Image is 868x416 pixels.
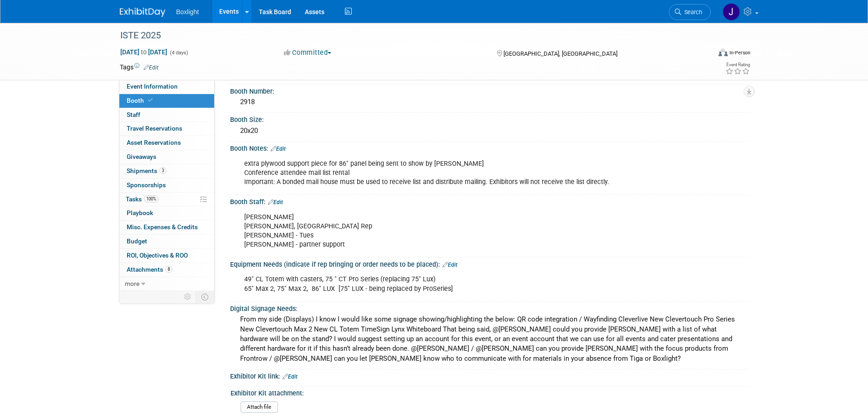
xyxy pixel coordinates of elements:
span: Booth [127,97,154,104]
div: 49" CL Totem with casters, 75 " CT Pro Series (replacing 75" Lux) 65" Max 2, 75" Max 2, 86" LUX [... [238,270,648,298]
a: ROI, Objectives & ROO [119,249,214,263]
div: From my side (Displays) I know I would like some signage showing/highlighting the below: QR code ... [237,312,742,366]
span: 100% [144,195,159,202]
a: Tasks100% [119,193,214,206]
div: Booth Size: [230,113,749,124]
span: more [125,280,139,287]
div: 20x20 [237,124,742,138]
span: Staff [127,111,140,118]
div: Booth Number: [230,84,749,96]
a: Search [669,4,711,20]
span: Playbook [127,209,153,216]
a: Shipments3 [119,164,214,178]
div: Exhibitor Kit link: [230,369,749,381]
a: Booth [119,94,214,108]
a: Budget [119,235,214,248]
span: [DATE] [DATE] [120,48,168,56]
a: Edit [144,64,159,71]
span: Tasks [126,195,159,203]
a: Event Information [119,80,214,94]
span: Giveaways [127,153,156,160]
span: Asset Reservations [127,139,181,146]
div: Digital Signage Needs: [230,302,749,313]
a: Asset Reservations [119,136,214,150]
span: ROI, Objectives & ROO [127,252,188,259]
a: more [119,277,214,291]
a: Attachments8 [119,263,214,277]
td: Toggle Event Tabs [195,291,214,303]
a: Edit [282,374,298,380]
span: Shipments [127,167,166,174]
span: Misc. Expenses & Credits [127,223,198,231]
td: Personalize Event Tab Strip [180,291,196,303]
a: Misc. Expenses & Credits [119,221,214,234]
span: Attachments [127,266,172,273]
div: 2918 [237,95,742,109]
div: In-Person [729,49,750,56]
span: Budget [127,237,147,245]
div: Event Rating [725,63,750,67]
span: Search [681,9,702,16]
span: 3 [159,167,166,174]
a: Staff [119,108,214,122]
span: [GEOGRAPHIC_DATA], [GEOGRAPHIC_DATA] [503,50,617,57]
div: Equipment Needs (indicate if rep bringing or order needs to be placed): [230,258,749,269]
div: Booth Notes: [230,142,749,153]
div: extra plywood support piece for 86" panel being sent to show by [PERSON_NAME] Conference attendee... [238,155,648,191]
img: Jean Knight [723,3,740,21]
img: ExhibitDay [120,8,165,17]
span: 8 [165,266,172,273]
a: Sponsorships [119,179,214,192]
a: Edit [271,146,286,152]
i: Booth reservation complete [148,98,153,103]
div: Exhibitor Kit attachment: [231,386,745,398]
td: Tags [120,63,159,72]
div: Booth Staff: [230,195,749,207]
span: to [139,48,148,56]
a: Playbook [119,206,214,220]
div: ISTE 2025 [117,27,697,44]
span: Event Information [127,83,178,90]
a: Edit [268,199,283,205]
span: Boxlight [176,8,199,16]
button: Committed [281,48,335,58]
span: Travel Reservations [127,125,182,132]
span: (4 days) [169,50,188,56]
a: Giveaways [119,150,214,164]
div: Event Format [657,47,751,61]
a: Travel Reservations [119,122,214,136]
a: Edit [442,262,457,268]
img: Format-Inperson.png [719,49,728,56]
div: [PERSON_NAME] [PERSON_NAME], [GEOGRAPHIC_DATA] Rep [PERSON_NAME] - Tues [PERSON_NAME] - partner s... [238,208,648,254]
span: Sponsorships [127,181,166,189]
